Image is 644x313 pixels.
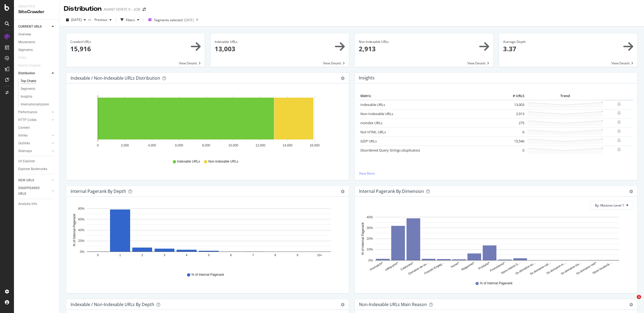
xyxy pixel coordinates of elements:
[71,75,160,81] div: Indexable / Non-Indexable URLs Distribution
[118,16,141,24] button: Filters
[18,24,50,30] a: CURRENT URLS
[360,139,377,143] a: GZIP URLs
[18,63,46,68] a: Search Engines
[18,39,56,45] a: Movements
[121,143,129,147] text: 2,000
[18,55,26,61] div: Visits
[317,254,322,257] text: 10+
[126,18,135,22] div: Filters
[400,261,414,271] text: Catéories/*
[148,143,156,147] text: 4,000
[71,92,342,154] svg: A chart.
[64,4,101,13] div: Distribution
[97,143,99,147] text: 0
[18,133,28,138] div: Inlinks
[18,117,36,123] div: HTTP Codes
[142,8,146,11] div: arrow-right-arrow-left
[367,237,373,241] text: 20%
[360,111,393,116] a: Non-Indexable URLs
[146,16,194,24] button: Segments selected[DATE]
[208,254,210,257] text: 5
[88,17,92,22] span: vs
[18,47,56,53] a: Segments
[18,166,56,172] a: Explorer Bookmarks
[504,118,526,127] td: 275
[504,92,526,100] th: # URLS
[184,18,194,22] div: [DATE]
[359,302,427,307] div: Non-Indexable URLs Main Reason
[18,148,50,154] a: Sitemaps
[360,102,385,107] a: Indexable URLs
[21,78,36,84] div: Top Charts
[617,129,621,133] div: bell-plus
[341,76,345,80] div: gear
[359,189,424,194] div: Internal Pagerank By Dimension
[283,143,292,147] text: 14,000
[367,226,373,230] text: 30%
[21,78,56,84] a: Top Charts
[18,178,34,183] div: NEW URLS
[617,111,621,115] div: bell-plus
[175,143,183,147] text: 6,000
[359,92,504,100] th: Metric
[97,254,99,257] text: 0
[64,16,88,24] button: [DATE]
[450,261,460,268] text: home/*
[359,171,633,176] a: View More
[18,141,30,146] div: Outlinks
[629,190,633,193] div: gear
[480,281,513,286] span: % of Internal Pagerank
[18,185,50,197] a: DISAPPEARED URLS
[504,127,526,137] td: 6
[310,143,320,147] text: 16,000
[119,254,121,257] text: 1
[590,201,633,209] button: By: Maxizoo Level 1
[489,261,506,272] text: Promotions/*
[576,261,597,275] text: Ss-domaine-Vet/*
[71,205,342,267] svg: A chart.
[208,159,238,164] span: Non-Indexable URLs
[92,16,114,24] button: Previous
[71,302,154,307] div: Indexable / Non-Indexable URLs by Depth
[18,141,50,146] a: Outlinks
[637,295,641,299] span: 1
[92,17,107,22] span: Previous
[18,55,32,61] a: Visits
[78,239,85,243] text: 20%
[18,133,50,138] a: Inlinks
[18,4,55,9] div: Analytics
[18,9,55,15] div: SiteCrawler
[18,32,31,37] div: Overview
[18,32,56,37] a: Overview
[297,254,298,257] text: 9
[359,214,630,276] div: A chart.
[104,7,140,12] div: AVANT VENTE 5 - JOB
[595,203,624,208] span: By: Maxizoo Level 1
[255,143,265,147] text: 12,000
[18,185,45,197] div: DISAPPEARED URLS
[626,295,639,308] iframe: Intercom live chat
[341,190,345,193] div: gear
[617,138,621,142] div: bell-plus
[504,109,526,118] td: 2,913
[504,137,526,146] td: 15,546
[18,159,56,164] a: Url Explorer
[360,148,420,153] a: Disordered Query Strings (duplicates)
[341,303,345,307] div: gear
[252,254,254,257] text: 7
[21,102,49,107] div: Internationalization
[367,215,373,219] text: 40%
[228,143,238,147] text: 10,000
[18,24,42,30] div: CURRENT URLS
[164,254,165,257] text: 3
[18,125,56,131] a: Content
[617,102,621,106] div: bell-plus
[186,254,187,257] text: 4
[72,213,76,246] text: % of Internal Pagerank
[18,201,37,207] div: Analysis Info
[360,130,386,134] a: Not HTML URLs
[360,120,382,125] a: noindex URLs
[504,100,526,109] td: 13,003
[18,166,47,172] div: Explorer Bookmarks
